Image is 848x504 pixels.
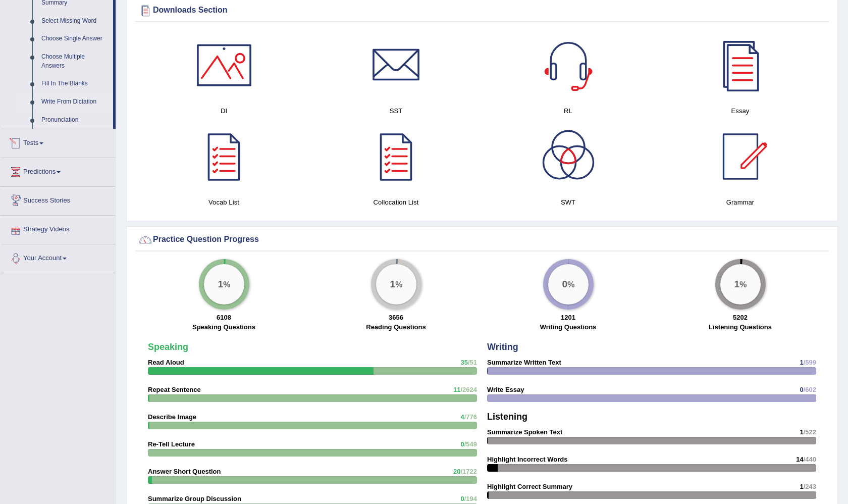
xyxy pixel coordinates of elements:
[800,359,803,366] span: 1
[1,129,116,155] a: Tests
[1,158,116,183] a: Predictions
[460,413,464,421] span: 4
[37,111,113,129] a: Pronunciation
[804,428,816,436] span: /522
[1,244,116,270] a: Your Account
[487,342,518,352] strong: Writing
[453,468,460,475] span: 20
[315,106,477,116] h4: SST
[659,106,821,116] h4: Essay
[1,187,116,212] a: Success Stories
[376,264,416,305] div: %
[1,216,116,241] a: Strategy Videos
[37,75,113,93] a: Fill In The Blanks
[148,359,184,366] strong: Read Aloud
[487,106,649,116] h4: RL
[390,279,395,290] big: 1
[487,359,561,366] strong: Summarize Written Text
[389,314,403,321] strong: 3656
[460,359,467,366] span: 35
[138,232,826,247] div: Practice Question Progress
[37,48,113,75] a: Choose Multiple Answers
[217,314,231,321] strong: 6108
[487,386,524,393] strong: Write Essay
[562,279,567,290] big: 0
[487,456,567,463] strong: Highlight Incorrect Words
[315,197,477,208] h4: Collocation List
[148,413,196,421] strong: Describe Image
[796,456,803,463] span: 14
[720,264,761,305] div: %
[148,468,221,475] strong: Answer Short Question
[733,314,748,321] strong: 5202
[487,197,649,208] h4: SWT
[460,440,464,448] span: 0
[540,322,597,332] label: Writing Questions
[487,412,527,422] strong: Listening
[561,314,575,321] strong: 1201
[464,495,477,502] span: /194
[468,359,477,366] span: /51
[487,428,562,436] strong: Summarize Spoken Text
[800,386,803,393] span: 0
[548,264,589,305] div: %
[148,440,195,448] strong: Re-Tell Lecture
[148,342,188,352] strong: Speaking
[734,279,739,290] big: 1
[804,483,816,490] span: /243
[204,264,244,305] div: %
[800,428,803,436] span: 1
[148,495,241,502] strong: Summarize Group Discussion
[192,322,255,332] label: Speaking Questions
[218,279,223,290] big: 1
[804,456,816,463] span: /440
[464,413,477,421] span: /776
[659,197,821,208] h4: Grammar
[148,386,201,393] strong: Repeat Sentence
[487,483,572,490] strong: Highlight Correct Summary
[460,495,464,502] span: 0
[804,386,816,393] span: /602
[453,386,460,393] span: 11
[37,30,113,48] a: Choose Single Answer
[366,322,426,332] label: Reading Questions
[464,440,477,448] span: /549
[460,468,477,475] span: /1722
[143,106,305,116] h4: DI
[143,197,305,208] h4: Vocab List
[138,3,826,18] div: Downloads Section
[37,12,113,30] a: Select Missing Word
[800,483,803,490] span: 1
[804,359,816,366] span: /599
[460,386,477,393] span: /2624
[37,93,113,111] a: Write From Dictation
[709,322,772,332] label: Listening Questions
